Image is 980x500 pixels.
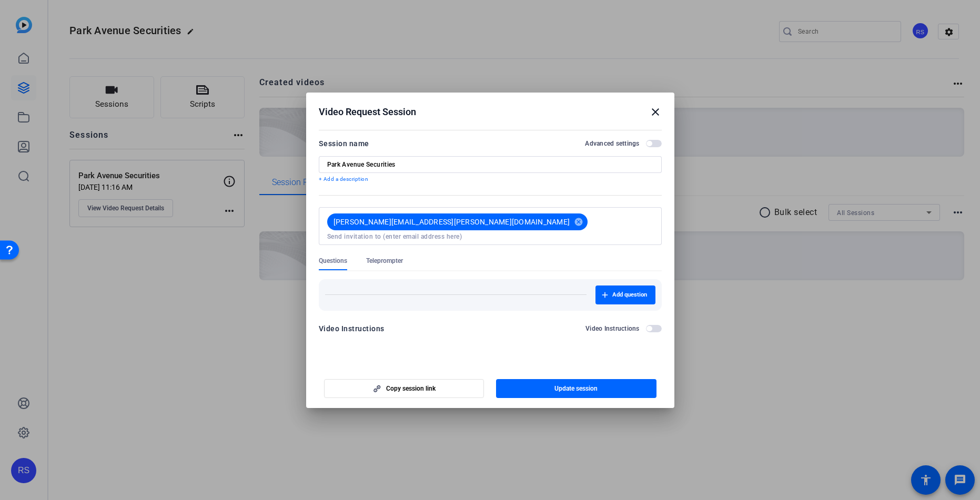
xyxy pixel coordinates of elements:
button: Update session [496,379,656,398]
span: Update session [554,384,598,393]
h2: Advanced settings [585,139,639,148]
mat-icon: close [649,106,662,118]
h2: Video Instructions [585,324,640,333]
span: Add question [612,291,647,299]
span: Teleprompter [366,257,403,265]
input: Enter Session Name [327,160,653,169]
div: Video Instructions [319,322,385,335]
div: Session name [319,137,369,150]
span: [PERSON_NAME][EMAIL_ADDRESS][PERSON_NAME][DOMAIN_NAME] [334,217,570,227]
mat-icon: cancel [570,217,588,227]
button: Add question [595,285,655,304]
div: Video Request Session [319,106,662,118]
span: Copy session link [386,384,436,393]
span: Questions [319,257,347,265]
p: + Add a description [319,175,662,183]
button: Copy session link [324,379,484,398]
input: Send invitation to (enter email address here) [327,232,653,241]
